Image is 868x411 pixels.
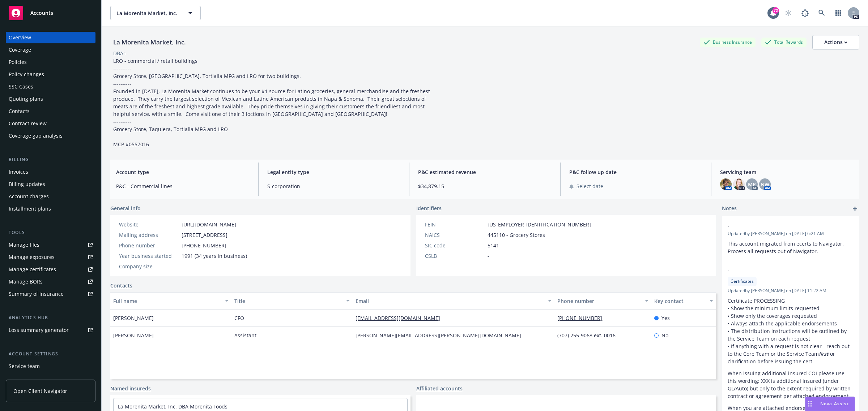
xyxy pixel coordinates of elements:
[9,81,33,92] div: SSC Cases
[110,385,151,392] a: Named insureds
[113,297,221,305] div: Full name
[418,182,552,190] span: $34,879.15
[9,324,69,336] div: Loss summary generator
[6,373,95,384] a: Sales relationships
[6,32,95,43] a: Overview
[728,222,835,229] span: -
[9,264,56,275] div: Manage certificates
[113,49,127,57] div: DBA: -
[425,221,485,228] div: FEIN
[6,130,95,142] a: Coverage gap analysis
[113,314,154,322] span: [PERSON_NAME]
[654,297,705,305] div: Key contact
[110,292,231,310] button: Full name
[6,264,95,275] a: Manage certificates
[9,118,47,129] div: Contract review
[6,229,95,236] div: Tools
[9,360,40,372] div: Service team
[119,252,179,260] div: Year business started
[110,38,189,47] div: La Morenita Market, Inc.
[356,315,446,321] a: [EMAIL_ADDRESS][DOMAIN_NAME]
[13,387,67,395] span: Open Client Navigator
[781,6,796,20] a: Start snowing
[353,292,554,310] button: Email
[728,369,854,400] p: When issuing additional insured COI please use this wording: XXX is additional insured (under GL/...
[6,166,95,178] a: Invoices
[720,168,854,176] span: Servicing team
[182,221,236,228] a: [URL][DOMAIN_NAME]
[6,118,95,129] a: Contract review
[425,242,485,249] div: SIC code
[9,203,51,215] div: Installment plans
[119,263,179,270] div: Company size
[6,44,95,56] a: Coverage
[6,69,95,80] a: Policy changes
[661,314,670,322] span: Yes
[6,203,95,215] a: Installment plans
[728,230,854,237] span: Updated by [PERSON_NAME] on [DATE] 6:21 AM
[6,239,95,251] a: Manage files
[6,251,95,263] a: Manage exposures
[6,156,95,163] div: Billing
[9,105,30,117] div: Contacts
[9,239,39,251] div: Manage files
[113,57,431,148] span: LRO - commercial / retail buildings ---------- Grocery Store, [GEOGRAPHIC_DATA], Tortialla MFG an...
[728,297,854,365] p: Certificate PROCESSING • Show the minimum limits requested • Show only the coverages requested • ...
[728,287,854,294] span: Updated by [PERSON_NAME] on [DATE] 11:22 AM
[182,263,183,270] span: -
[119,231,179,239] div: Mailing address
[6,350,95,358] div: Account settings
[557,315,608,321] a: [PHONE_NUMBER]
[30,10,53,16] span: Accounts
[761,38,807,47] div: Total Rewards
[118,403,227,410] a: La Morenita Market, Inc. DBA Morenita Foods
[6,178,95,190] a: Billing updates
[267,168,401,176] span: Legal entity type
[576,182,603,190] span: Select date
[557,332,621,339] a: (707) 255-9068 ext. 0016
[116,182,250,190] span: P&C - Commercial lines
[720,178,732,190] img: photo
[488,231,545,239] span: 445110 - Grocery Stores
[234,314,244,322] span: CFO
[728,267,835,274] span: -
[722,204,737,213] span: Notes
[119,242,179,249] div: Phone number
[6,191,95,202] a: Account charges
[824,35,847,49] div: Actions
[731,278,754,285] span: Certificates
[819,350,828,357] em: first
[9,276,43,287] div: Manage BORs
[425,231,485,239] div: NAICS
[113,332,154,339] span: [PERSON_NAME]
[6,105,95,117] a: Contacts
[651,292,716,310] button: Key contact
[814,6,829,20] a: Search
[805,397,814,411] div: Drag to move
[805,397,855,411] button: Nova Assist
[110,6,201,20] button: La Morenita Market, Inc.
[6,56,95,68] a: Policies
[9,93,43,105] div: Quoting plans
[9,251,55,263] div: Manage exposures
[9,56,27,68] div: Policies
[488,221,591,228] span: [US_EMPLOYER_IDENTIFICATION_NUMBER]
[851,204,859,213] a: add
[488,252,489,260] span: -
[119,221,179,228] div: Website
[6,288,95,300] a: Summary of insurance
[110,204,141,212] span: General info
[488,242,499,249] span: 5141
[356,297,544,305] div: Email
[569,168,703,176] span: P&C follow up date
[116,9,179,17] span: La Morenita Market, Inc.
[9,373,55,384] div: Sales relationships
[9,288,64,300] div: Summary of insurance
[722,216,859,261] div: -Updatedby [PERSON_NAME] on [DATE] 6:21 AMThis account migrated from ecerts to Navigator. Process...
[6,314,95,321] div: Analytics hub
[773,7,779,14] div: 72
[728,240,845,255] span: This account migrated from ecerts to Navigator. Process all requests out of Navigator.
[356,332,527,339] a: [PERSON_NAME][EMAIL_ADDRESS][PERSON_NAME][DOMAIN_NAME]
[416,204,442,212] span: Identifiers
